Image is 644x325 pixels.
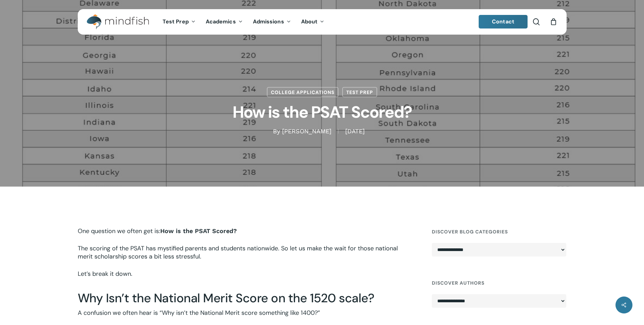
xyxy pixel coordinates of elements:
[201,19,248,25] a: Academics
[248,19,296,25] a: Admissions
[253,18,284,25] span: Admissions
[296,19,330,25] a: About
[479,15,528,28] a: Contact
[432,277,566,289] h4: Discover Authors
[282,128,331,135] a: [PERSON_NAME]
[267,87,338,97] a: College Applications
[273,129,280,134] span: By
[492,18,514,25] span: Contact
[338,129,371,134] span: [DATE]
[78,227,412,244] p: One question we often get is:
[78,244,412,270] p: The scoring of the PSAT has mystified parents and students nationwide. So let us make the wait fo...
[152,97,492,127] h1: How is the PSAT Scored?
[160,227,237,234] strong: How is the PSAT Scored?
[158,9,329,35] nav: Main Menu
[158,19,201,25] a: Test Prep
[78,290,412,306] h3: Why Isn’t the National Merit Score on the 1520 scale?
[206,18,236,25] span: Academics
[78,270,412,287] p: Let’s break it down.
[342,87,377,97] a: Test Prep
[301,18,318,25] span: About
[163,18,189,25] span: Test Prep
[432,226,566,238] h4: Discover Blog Categories
[78,9,567,35] header: Main Menu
